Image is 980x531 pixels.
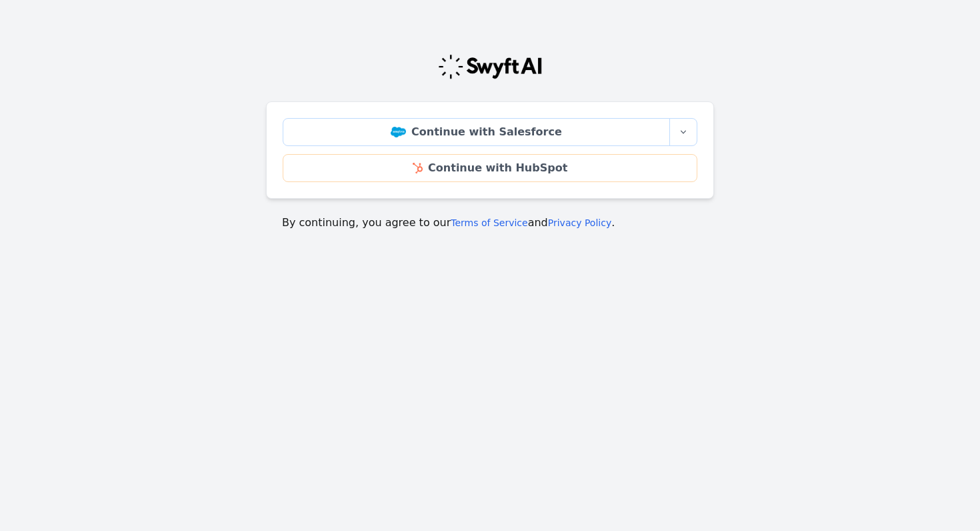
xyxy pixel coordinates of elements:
[451,217,527,228] a: Terms of Service
[391,127,406,137] img: Salesforce
[283,118,670,146] a: Continue with Salesforce
[283,154,697,182] a: Continue with HubSpot
[413,163,423,173] img: HubSpot
[282,215,698,231] p: By continuing, you agree to our and .
[437,53,543,80] img: Swyft Logo
[548,217,611,228] a: Privacy Policy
